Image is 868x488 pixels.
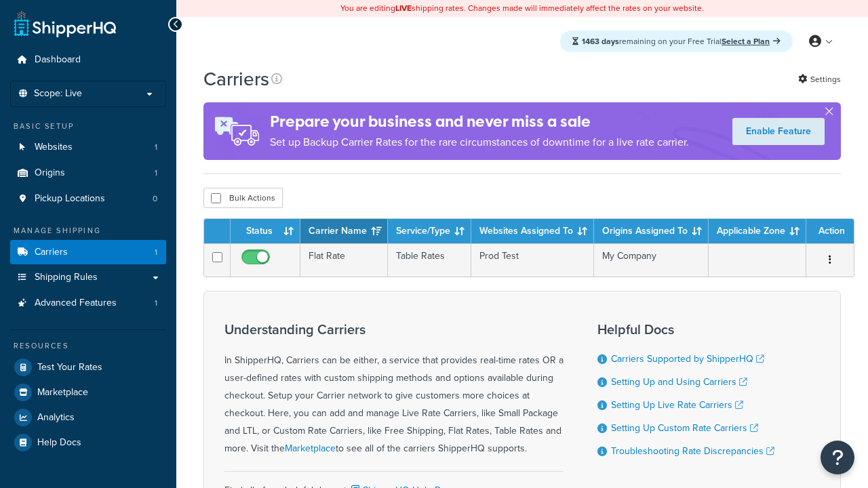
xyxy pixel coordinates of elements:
[10,186,166,211] a: Pickup Locations 0
[203,66,269,92] h1: Carriers
[155,142,157,153] span: 1
[611,398,743,412] a: Setting Up Live Rate Carriers
[224,322,564,457] div: In ShipperHQ, Carriers can be either, a service that provides real-time rates OR a user-defined r...
[37,437,81,449] span: Help Docs
[285,441,336,455] a: Marketplace
[10,380,166,405] a: Marketplace
[611,444,774,458] a: Troubleshooting Rate Discrepancies
[35,298,117,309] span: Advanced Features
[594,219,709,243] th: Origins Assigned To: activate to sort column ascending
[35,142,73,153] span: Websites
[798,70,841,89] a: Settings
[37,362,102,373] span: Test Your Rates
[10,121,166,132] div: Basic Setup
[10,291,166,316] li: Advanced Features
[10,186,166,211] li: Pickup Locations
[471,243,594,277] td: Prod Test
[722,35,781,47] a: Select a Plan
[37,412,75,424] span: Analytics
[10,135,166,160] li: Websites
[35,167,65,179] span: Origins
[37,387,88,399] span: Marketplace
[300,219,388,243] th: Carrier Name: activate to sort column ascending
[611,421,758,435] a: Setting Up Custom Rate Carriers
[35,247,68,258] span: Carriers
[560,30,793,52] div: remaining on your Free Trial
[395,2,412,14] b: LIVE
[155,167,157,179] span: 1
[10,135,166,160] a: Websites 1
[10,340,166,352] div: Resources
[10,161,166,186] li: Origins
[35,54,81,66] span: Dashboard
[35,193,105,205] span: Pickup Locations
[224,322,564,337] h3: Understanding Carriers
[10,430,166,455] a: Help Docs
[270,133,689,152] p: Set up Backup Carrier Rates for the rare circumstances of downtime for a live rate carrier.
[388,219,471,243] th: Service/Type: activate to sort column ascending
[821,441,854,474] button: Open Resource Center
[203,188,283,208] button: Bulk Actions
[10,161,166,186] a: Origins 1
[611,375,747,389] a: Setting Up and Using Carriers
[10,240,166,265] a: Carriers 1
[270,110,689,133] h4: Prepare your business and never miss a sale
[10,225,166,237] div: Manage Shipping
[153,193,157,205] span: 0
[155,247,157,258] span: 1
[10,47,166,73] a: Dashboard
[594,243,709,277] td: My Company
[10,355,166,380] a: Test Your Rates
[732,118,825,145] a: Enable Feature
[597,322,774,337] h3: Helpful Docs
[14,10,116,37] a: ShipperHQ Home
[10,265,166,290] a: Shipping Rules
[709,219,806,243] th: Applicable Zone: activate to sort column ascending
[10,291,166,316] a: Advanced Features 1
[34,88,82,100] span: Scope: Live
[203,102,270,160] img: ad-rules-rateshop-fe6ec290ccb7230408bd80ed9643f0289d75e0ffd9eb532fc0e269fcd187b520.png
[582,35,619,47] strong: 1463 days
[10,240,166,265] li: Carriers
[300,243,388,277] td: Flat Rate
[471,219,594,243] th: Websites Assigned To: activate to sort column ascending
[35,272,98,283] span: Shipping Rules
[231,219,300,243] th: Status: activate to sort column ascending
[155,298,157,309] span: 1
[388,243,471,277] td: Table Rates
[10,405,166,430] a: Analytics
[611,352,764,366] a: Carriers Supported by ShipperHQ
[806,219,854,243] th: Action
